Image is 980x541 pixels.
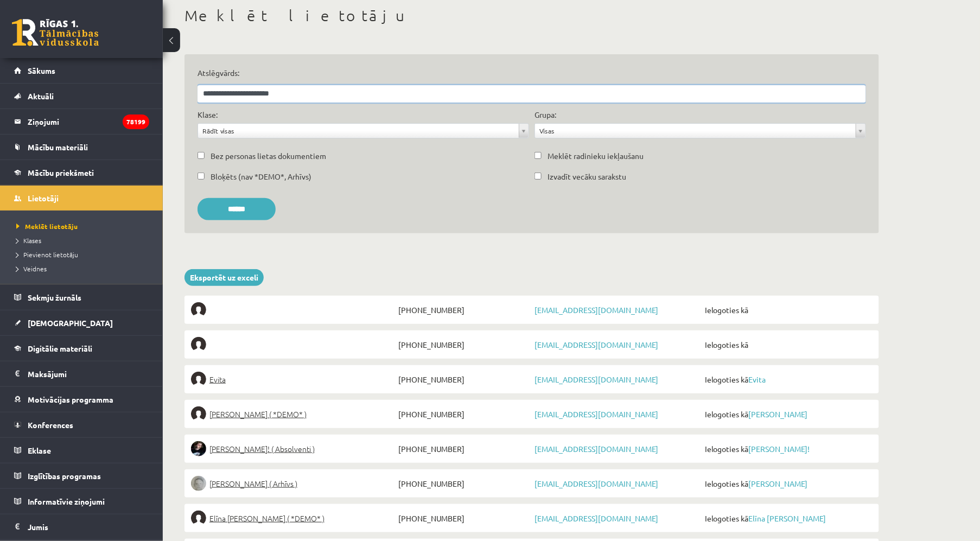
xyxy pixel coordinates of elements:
[202,124,514,138] span: Rādīt visas
[28,193,59,203] span: Lietotāji
[209,406,307,422] span: [PERSON_NAME] ( *DEMO* )
[14,310,149,335] a: [DEMOGRAPHIC_DATA]
[28,445,51,455] span: Eklase
[16,222,78,231] span: Meklēt lietotāju
[12,19,99,46] a: Rīgas 1. Tālmācības vidusskola
[14,514,149,539] a: Jumis
[28,91,54,101] span: Aktuāli
[209,441,315,456] span: [PERSON_NAME]! ( Absolventi )
[28,66,55,75] span: Sākums
[396,406,532,422] span: [PHONE_NUMBER]
[191,406,396,422] a: [PERSON_NAME] ( *DEMO* )
[191,476,396,491] a: [PERSON_NAME] ( Arhīvs )
[28,109,149,134] legend: Ziņojumi
[28,471,101,481] span: Izglītības programas
[548,150,644,162] label: Meklēt radinieku iekļaušanu
[184,7,879,25] h1: Meklēt lietotāju
[191,441,396,456] a: [PERSON_NAME]! ( Absolventi )
[702,337,873,352] span: Ielogoties kā
[211,150,326,162] label: Bez personas lietas dokumentiem
[16,264,152,273] a: Veidnes
[28,318,113,328] span: [DEMOGRAPHIC_DATA]
[749,444,810,454] a: [PERSON_NAME]!
[28,497,105,506] span: Informatīvie ziņojumi
[14,285,149,310] a: Sekmju žurnāls
[14,160,149,185] a: Mācību priekšmeti
[534,374,658,384] a: [EMAIL_ADDRESS][DOMAIN_NAME]
[749,409,808,419] a: [PERSON_NAME]
[534,409,658,419] a: [EMAIL_ADDRESS][DOMAIN_NAME]
[28,361,149,386] legend: Maksājumi
[396,441,532,456] span: [PHONE_NUMBER]
[16,236,41,245] span: Klases
[16,250,78,259] span: Pievienot lietotāju
[535,124,866,138] a: Visas
[28,168,94,177] span: Mācību priekšmeti
[14,58,149,83] a: Sākums
[14,387,149,412] a: Motivācijas programma
[191,372,206,387] img: Evita
[28,142,88,152] span: Mācību materiāli
[14,438,149,463] a: Eklase
[191,511,206,526] img: Elīna Jolanta Bunce
[396,302,532,317] span: [PHONE_NUMBER]
[28,522,48,532] span: Jumis
[749,479,808,488] a: [PERSON_NAME]
[14,361,149,386] a: Maksājumi
[209,476,297,491] span: [PERSON_NAME] ( Arhīvs )
[16,250,152,259] a: Pievienot lietotāju
[702,372,873,387] span: Ielogoties kā
[396,372,532,387] span: [PHONE_NUMBER]
[209,511,324,526] span: Elīna [PERSON_NAME] ( *DEMO* )
[702,441,873,456] span: Ielogoties kā
[16,236,152,245] a: Klases
[396,511,532,526] span: [PHONE_NUMBER]
[184,269,264,286] a: Eksportēt uz exceli
[396,337,532,352] span: [PHONE_NUMBER]
[14,84,149,109] a: Aktuāli
[209,372,226,387] span: Evita
[28,343,92,353] span: Digitālie materiāli
[14,463,149,488] a: Izglītības programas
[702,511,873,526] span: Ielogoties kā
[534,479,658,488] a: [EMAIL_ADDRESS][DOMAIN_NAME]
[14,412,149,437] a: Konferences
[28,420,73,430] span: Konferences
[702,406,873,422] span: Ielogoties kā
[534,513,658,523] a: [EMAIL_ADDRESS][DOMAIN_NAME]
[14,186,149,211] a: Lietotāji
[14,489,149,514] a: Informatīvie ziņojumi
[191,372,396,387] a: Evita
[16,264,47,273] span: Veidnes
[198,124,529,138] a: Rādīt visas
[534,444,658,454] a: [EMAIL_ADDRESS][DOMAIN_NAME]
[191,511,396,526] a: Elīna [PERSON_NAME] ( *DEMO* )
[191,441,206,456] img: Sofija Anrio-Karlauska!
[14,135,149,160] a: Mācību materiāli
[16,221,152,231] a: Meklēt lietotāju
[702,476,873,491] span: Ielogoties kā
[548,171,626,182] label: Izvadīt vecāku sarakstu
[396,476,532,491] span: [PHONE_NUMBER]
[28,292,81,302] span: Sekmju žurnāls
[749,513,826,523] a: Elīna [PERSON_NAME]
[534,109,556,120] label: Grupa:
[702,302,873,317] span: Ielogoties kā
[123,114,149,129] i: 78199
[14,336,149,361] a: Digitālie materiāli
[539,124,851,138] span: Visas
[211,171,311,182] label: Bloķēts (nav *DEMO*, Arhīvs)
[534,340,658,349] a: [EMAIL_ADDRESS][DOMAIN_NAME]
[191,476,206,491] img: Lelde Braune
[28,394,113,404] span: Motivācijas programma
[198,109,218,120] label: Klase:
[14,109,149,134] a: Ziņojumi78199
[191,406,206,422] img: Elīna Elizabete Ancveriņa
[534,305,658,315] a: [EMAIL_ADDRESS][DOMAIN_NAME]
[749,374,766,384] a: Evita
[198,67,866,79] label: Atslēgvārds:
